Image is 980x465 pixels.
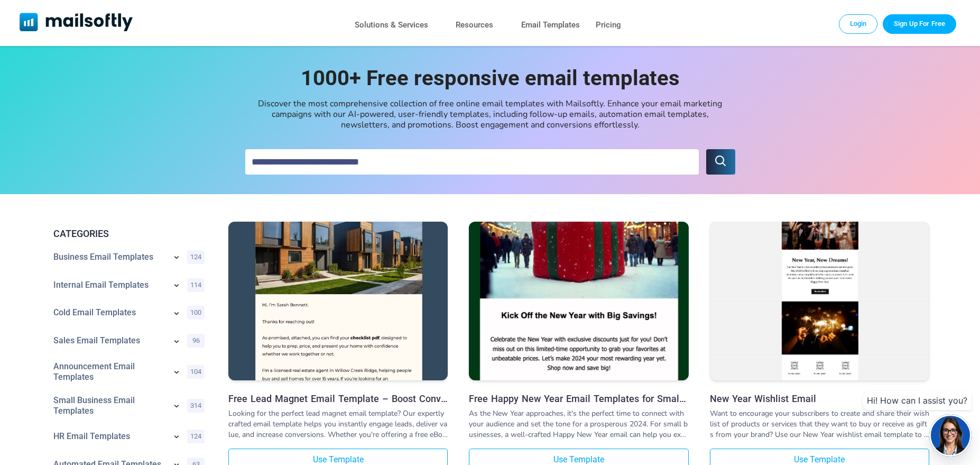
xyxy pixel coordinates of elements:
a: Category [53,252,166,262]
h1: 1000+ Free responsive email templates [279,66,701,90]
a: Category [53,335,166,346]
a: Show subcategories for Internal Email Templates [171,280,182,293]
div: Want to encourage your subscribers to create and share their wishlist of products or services tha... [710,408,929,440]
a: Login [839,14,878,33]
a: New Year Wishlist Email [710,393,929,404]
img: Mailsoftly Logo [20,13,133,31]
img: Free Lead Magnet Email Template – Boost Conversions with Engaging Emails [228,165,448,437]
div: CATEGORIES [45,227,209,241]
a: Show subcategories for Business Email Templates [171,252,182,265]
a: New Year Wishlist Email [710,222,929,383]
div: Looking for the perfect lead magnet email template? Our expertly crafted email template helps you... [228,408,448,440]
a: Category [53,361,166,382]
a: Resources [456,17,493,33]
a: Email Templates [521,17,580,33]
div: Hi! How can I assist you? [863,391,972,410]
a: Free Happy New Year Email Templates for Small Businesses in [DATE] [469,393,688,404]
a: Solutions & Services [355,17,428,33]
a: Show subcategories for HR Email Templates [171,431,182,444]
a: Free Lead Magnet Email Template – Boost Conversions with Engaging Emails [228,222,448,383]
div: As the New Year approaches, it's the perfect time to connect with your audience and set the tone ... [469,408,688,440]
a: Pricing [596,17,621,33]
a: Free Happy New Year Email Templates for Small Businesses in 2024 [469,222,688,383]
a: Category [53,431,166,442]
h3: Free Happy New Year Email Templates for Small Businesses in 2024 [469,393,688,404]
a: Show subcategories for Sales Email Templates [171,336,182,349]
a: Show subcategories for Announcement Email Templates [171,367,182,379]
a: Free Lead Magnet Email Template – Boost Conversions with Engaging Emails [228,393,448,404]
a: Trial [883,14,956,33]
a: Mailsoftly [20,13,133,33]
a: Category [53,280,166,290]
div: Discover the most comprehensive collection of free online email templates with Mailsoftly. Enhanc... [252,98,728,130]
img: agent [929,416,972,455]
a: Category [53,395,166,416]
a: Show subcategories for Small Business Email Templates [171,400,182,413]
img: New Year Wishlist Email [710,192,929,411]
a: Category [53,307,166,318]
a: Show subcategories for Cold Email Templates [171,308,182,321]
